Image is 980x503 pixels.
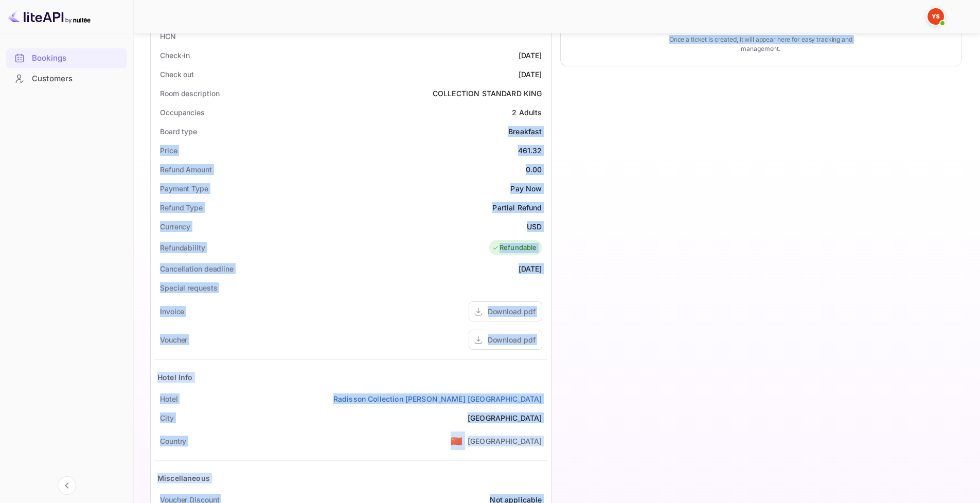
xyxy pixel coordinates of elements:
div: Customers [6,69,127,89]
div: Payment Type [160,183,208,194]
div: Hotel [160,393,178,404]
div: Partial Refund [492,202,542,213]
div: 461.32 [518,145,542,156]
p: Once a ticket is created, it will appear here for easy tracking and management. [653,35,868,53]
a: Radisson Collection [PERSON_NAME] [GEOGRAPHIC_DATA] [333,393,542,404]
div: Refundability [160,242,205,253]
a: Bookings [6,48,127,67]
div: Special requests [160,282,217,293]
div: [GEOGRAPHIC_DATA] [468,436,542,446]
div: Miscellaneous [157,473,210,483]
div: HCN [160,31,176,42]
img: Yandex Support [928,8,944,25]
img: LiteAPI logo [8,8,91,25]
div: [DATE] [519,69,542,80]
div: COLLECTION STANDARD KING [433,88,542,99]
div: Invoice [160,306,184,317]
div: Download pdf [488,306,536,317]
div: Customers [32,73,122,85]
div: Voucher [160,334,187,345]
div: City [160,412,174,423]
div: [DATE] [519,263,542,274]
div: Country [160,436,186,446]
div: Cancellation deadline [160,263,234,274]
button: Collapse navigation [58,476,76,495]
div: Room description [160,88,219,99]
div: Currency [160,221,190,232]
div: Check-in [160,50,190,61]
div: Download pdf [488,334,536,345]
div: Refundable [492,243,537,253]
div: Pay Now [510,183,542,194]
div: Bookings [32,52,122,64]
div: [DATE] [519,50,542,61]
div: Price [160,145,177,156]
div: Breakfast [508,126,542,137]
div: Occupancies [160,107,205,118]
div: 2 Adults [512,107,542,118]
div: USD [527,221,542,232]
div: [GEOGRAPHIC_DATA] [468,412,542,423]
div: Refund Type [160,202,203,213]
div: Hotel Info [157,372,193,383]
a: Customers [6,69,127,88]
span: United States [451,432,462,450]
div: Board type [160,126,197,137]
div: Check out [160,69,194,80]
div: Bookings [6,48,127,68]
div: 0.00 [526,164,542,175]
div: Refund Amount [160,164,212,175]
